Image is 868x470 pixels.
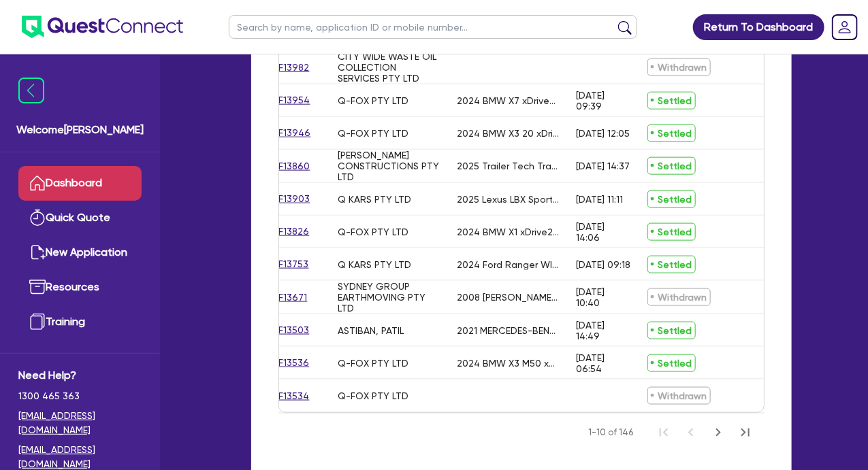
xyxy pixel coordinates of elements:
div: 2024 BMW X1 xDrive20i [457,226,560,237]
div: [DATE] 09:39 [577,90,631,112]
a: QF13753 [270,256,310,272]
div: [PERSON_NAME] CONSTRUCTIONS PTY LTD [338,150,441,182]
a: QF13503 [270,322,310,338]
a: QF13903 [270,191,311,207]
img: resources [29,279,46,295]
img: icon-menu-close [18,78,44,103]
img: quest-connect-logo-blue [22,16,183,38]
a: QF13671 [270,290,308,305]
div: SYDNEY GROUP EARTHMOVING PTY LTD [338,281,441,314]
div: Q-FOX PTY LTD [338,128,409,139]
div: [DATE] 06:54 [577,352,631,374]
span: Need Help? [18,367,142,384]
a: QF13946 [270,125,312,141]
span: Settled [647,124,696,142]
div: 2008 [PERSON_NAME] 12-22 B Double [457,292,560,303]
div: 2025 Lexus LBX Sports Luxury 2WD 1.5L Hybrid Auto CVT SUV [457,194,560,205]
div: [DATE] 14:49 [577,320,631,341]
a: QF13954 [270,93,311,108]
span: Withdrawn [647,288,711,306]
span: Settled [647,223,696,241]
a: QF13860 [270,158,311,174]
img: training [29,314,46,330]
a: QF13536 [270,355,310,371]
a: New Application [18,235,142,270]
a: Return To Dashboard [693,14,824,40]
span: Settled [647,157,696,175]
div: 2024 Ford Ranger WILDTRAK 3.0L V6 [457,259,560,270]
div: 2024 BMW X7 xDrive40d G07 [457,95,560,106]
div: 2024 BMW X3 20 xDrive G45 [457,128,560,139]
span: 1300 465 363 [18,389,142,403]
img: quick-quote [29,209,46,226]
div: [DATE] 12:05 [577,128,630,139]
button: First Page [650,419,677,446]
div: Q-FOX PTY LTD [338,390,409,401]
button: Previous Page [677,419,705,446]
div: [DATE] 14:37 [577,161,630,171]
div: [DATE] 11:11 [577,194,624,205]
span: Settled [647,322,696,339]
span: Welcome [PERSON_NAME] [16,122,144,138]
div: [DATE] 10:40 [577,286,631,308]
a: [EMAIL_ADDRESS][DOMAIN_NAME] [18,409,142,437]
button: Next Page [705,419,732,446]
input: Search by name, application ID or mobile number... [229,15,637,39]
div: ASTIBAN, PATIL [338,325,404,336]
button: Last Page [732,419,759,446]
span: Withdrawn [647,58,711,76]
div: CITY WIDE WASTE OIL COLLECTION SERVICES PTY LTD [338,51,441,84]
span: Settled [647,256,696,273]
div: 2025 Trailer Tech Tradie Pack Trailer - Independent Suspension [457,161,560,171]
div: Q-FOX PTY LTD [338,95,409,106]
a: QF13534 [270,388,310,404]
div: Q KARS PTY LTD [338,194,412,205]
div: 2021 MERCEDES-BENZ CLA200 Coupe [457,325,560,336]
a: Dropdown toggle [827,10,863,45]
a: QF13826 [270,224,310,239]
span: 1-10 of 146 [589,426,634,439]
a: QF13982 [270,60,310,75]
span: Withdrawn [647,387,711,405]
div: Q-FOX PTY LTD [338,358,409,369]
a: Dashboard [18,166,142,201]
div: Q-FOX PTY LTD [338,226,409,237]
span: Settled [647,190,696,208]
a: Training [18,305,142,339]
a: Quick Quote [18,201,142,235]
img: new-application [29,244,46,261]
div: [DATE] 09:18 [577,259,631,270]
div: [DATE] 14:06 [577,221,631,243]
span: Settled [647,92,696,110]
a: Resources [18,270,142,305]
div: 2024 BMW X3 M50 xDrive G45 [457,358,560,369]
div: Q KARS PTY LTD [338,259,412,270]
span: Settled [647,354,696,372]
